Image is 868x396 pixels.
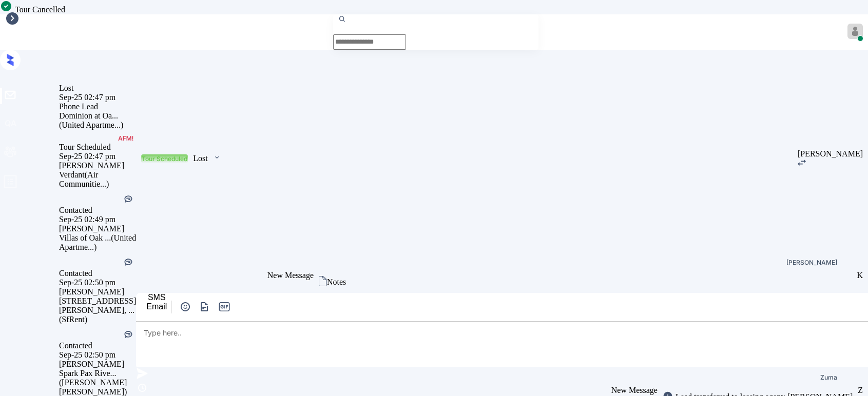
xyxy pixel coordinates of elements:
[59,102,136,111] div: Phone Lead
[5,28,24,37] div: Inbox
[59,84,136,93] div: Lost
[338,14,346,24] img: icon-zuma
[59,269,136,278] div: Contacted
[267,271,314,280] span: New Message
[798,149,863,159] div: [PERSON_NAME]
[59,350,136,360] div: Sep-25 02:50 pm
[198,301,211,313] img: icon-zuma
[59,341,136,350] div: Contacted
[136,367,148,380] img: icon-zuma
[798,160,806,166] img: icon-zuma
[123,257,133,267] img: Kelsey was silent
[847,24,863,39] img: avatar
[59,93,136,102] div: Sep-25 02:47 pm
[193,154,207,163] div: Lost
[3,174,17,192] span: profile
[142,155,187,163] div: Tour Scheduled
[118,136,133,141] img: AFM not sent
[59,296,136,324] div: [STREET_ADDRESS][PERSON_NAME], ... (SfRent)
[59,161,136,170] div: [PERSON_NAME]
[59,233,136,252] div: Villas of Oak ... (United Apartme...)
[213,153,221,162] img: icon-zuma
[857,271,863,280] div: K
[319,276,327,286] img: icon-zuma
[123,329,133,341] div: Kelsey was silent
[118,135,133,143] div: AFM not sent
[59,287,136,296] div: [PERSON_NAME]
[59,224,136,233] div: [PERSON_NAME]
[327,278,346,287] div: Notes
[59,111,136,130] div: Dominion at Oa... (United Apartme...)
[59,170,136,189] div: Verdant (Air Communitie...)
[146,293,167,302] div: SMS
[59,360,136,369] div: [PERSON_NAME]
[59,215,136,224] div: Sep-25 02:49 pm
[59,143,136,152] div: Tour Scheduled
[59,206,136,215] div: Contacted
[59,152,136,161] div: Sep-25 02:47 pm
[123,194,133,204] img: Kelsey was silent
[146,302,167,311] div: Email
[123,329,133,340] img: Kelsey was silent
[179,301,191,313] img: icon-zuma
[136,382,148,394] img: icon-zuma
[123,257,133,269] div: Kelsey was silent
[123,194,133,206] div: Kelsey was silent
[59,278,136,287] div: Sep-25 02:50 pm
[786,260,837,266] div: [PERSON_NAME]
